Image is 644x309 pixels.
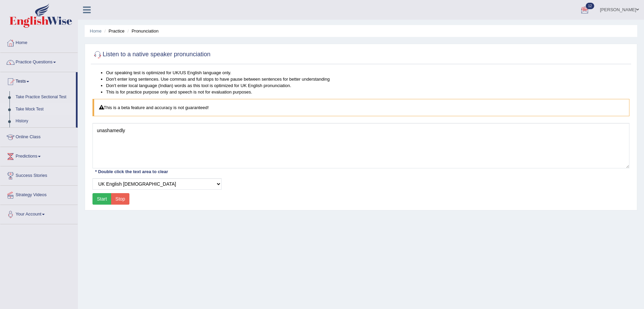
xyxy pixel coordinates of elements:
[90,28,102,34] a: Home
[92,49,210,60] h2: Listen to a native speaker pronunciation
[13,103,76,116] a: Take Mock Test
[0,205,78,222] a: Your Account
[586,3,594,9] span: 12
[0,53,78,70] a: Practice Questions
[0,34,78,50] a: Home
[0,128,78,145] a: Online Class
[0,166,78,183] a: Success Stories
[106,76,629,82] li: Don't enter long sentences. Use commas and full stops to have pause between sentences for better ...
[13,115,76,127] a: History
[92,168,171,175] div: * Double click the text area to clear
[106,69,629,76] li: Our speaking test is optimized for UK/US English language only.
[92,193,111,205] button: Start
[13,91,76,103] a: Take Practice Sectional Test
[0,186,78,203] a: Strategy Videos
[106,82,629,89] li: Don't enter local language (Indian) words as this tool is optimized for UK English pronunciation.
[126,28,159,34] li: Pronunciation
[0,147,78,164] a: Predictions
[106,89,629,95] li: This is for practice purpose only and speech is not for evaluation purposes.
[111,193,130,205] button: Stop
[92,99,629,116] div: This is a beta feature and accuracy is not guaranteed!
[0,72,76,89] a: Tests
[103,28,124,34] li: Practice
